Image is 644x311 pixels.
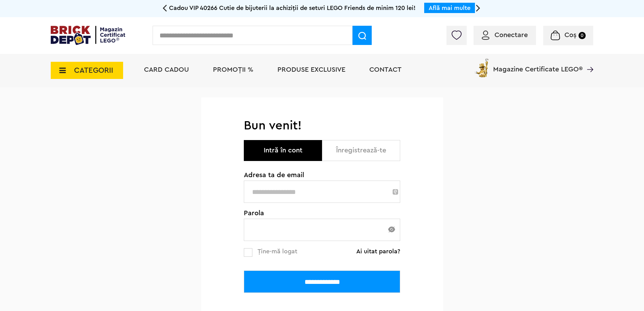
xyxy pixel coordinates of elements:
[322,140,400,161] button: Înregistrează-te
[564,32,576,38] span: Coș
[482,32,528,38] a: Conectare
[493,57,583,73] span: Magazine Certificate LEGO®
[583,57,593,64] a: Magazine Certificate LEGO®
[213,66,253,73] a: PROMOȚII %
[277,66,345,73] a: Produse exclusive
[244,140,322,161] button: Intră în cont
[169,5,416,11] span: Cadou VIP 40266 Cutie de bijuterii la achiziții de seturi LEGO Friends de minim 120 lei!
[356,248,400,255] a: Ai uitat parola?
[244,172,400,178] span: Adresa ta de email
[144,66,189,73] a: Card Cadou
[369,66,402,73] a: Contact
[74,67,113,74] span: CATEGORII
[429,5,470,11] a: Află mai multe
[258,248,297,254] span: Ține-mă logat
[579,32,586,39] small: 0
[244,210,400,217] span: Parola
[244,118,400,133] h1: Bun venit!
[494,32,528,38] span: Conectare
